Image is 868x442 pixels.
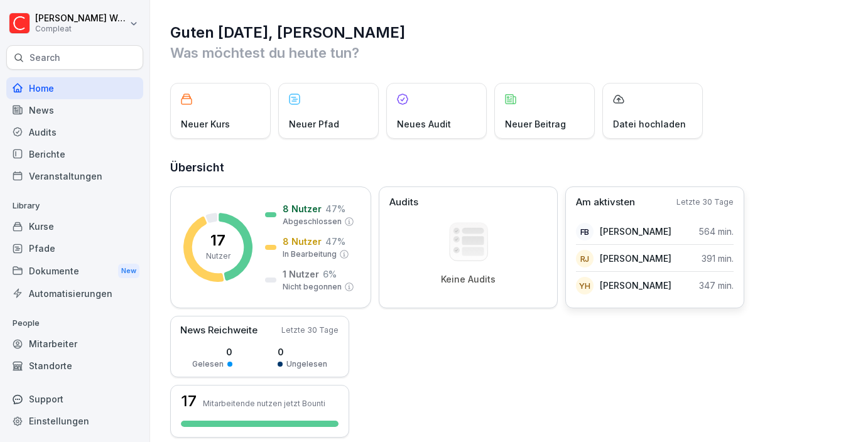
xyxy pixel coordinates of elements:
[6,410,143,432] a: Einstellungen
[206,251,231,262] p: Nutzer
[6,77,143,99] a: Home
[283,281,342,293] p: Nicht begonnen
[281,325,339,336] p: Letzte 30 Tage
[286,358,327,370] p: Ungelesen
[505,117,566,131] p: Neuer Beitrag
[283,202,322,215] p: 8 Nutzer
[210,233,225,248] p: 17
[278,345,327,358] p: 0
[323,267,337,281] p: 6 %
[283,267,319,281] p: 1 Nutzer
[676,197,734,208] p: Letzte 30 Tage
[702,252,734,265] p: 391 min.
[600,279,671,292] p: [PERSON_NAME]
[6,333,143,355] a: Mitarbeiter
[576,250,594,267] div: RJ
[181,394,197,409] h3: 17
[118,264,139,278] div: New
[192,345,232,358] p: 0
[325,202,345,215] p: 47 %
[35,24,127,33] p: Compleat
[600,225,671,238] p: [PERSON_NAME]
[699,279,734,292] p: 347 min.
[6,355,143,377] a: Standorte
[6,259,143,283] a: DokumenteNew
[283,249,337,260] p: In Bearbeitung
[181,117,230,131] p: Neuer Kurs
[289,117,339,131] p: Neuer Pfad
[613,117,686,131] p: Datei hochladen
[6,196,143,216] p: Library
[6,143,143,165] a: Berichte
[441,274,496,285] p: Keine Audits
[6,388,143,410] div: Support
[170,43,849,63] p: Was möchtest du heute tun?
[35,13,127,24] p: [PERSON_NAME] Welz
[6,165,143,187] a: Veranstaltungen
[6,237,143,259] a: Pfade
[170,159,849,176] h2: Übersicht
[389,195,418,210] p: Audits
[6,215,143,237] a: Kurse
[6,121,143,143] a: Audits
[192,358,224,370] p: Gelesen
[6,313,143,333] p: People
[576,223,594,240] div: FB
[576,195,635,210] p: Am aktivsten
[397,117,451,131] p: Neues Audit
[325,235,345,248] p: 47 %
[30,51,60,64] p: Search
[576,277,594,294] div: YH
[180,323,258,338] p: News Reichweite
[699,225,734,238] p: 564 min.
[170,23,849,43] h1: Guten [DATE], [PERSON_NAME]
[600,252,671,265] p: [PERSON_NAME]
[6,283,143,305] a: Automatisierungen
[283,216,342,227] p: Abgeschlossen
[203,399,325,408] p: Mitarbeitende nutzen jetzt Bounti
[6,259,143,283] div: Dokumente
[283,235,322,248] p: 8 Nutzer
[6,99,143,121] a: News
